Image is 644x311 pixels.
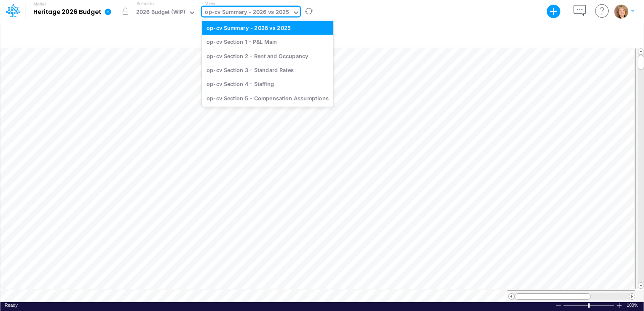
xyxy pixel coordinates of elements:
label: Model [33,2,46,7]
span: 100% [627,302,639,308]
div: op-cv Section 2 - Rent and Occupancy [202,49,333,63]
label: Scenario [137,0,154,7]
div: Zoom level [627,302,639,308]
div: op-cv Section 5 - Compensation Assumptions [202,91,333,105]
div: op-cv Section 3 - Standard Rates [202,63,333,77]
div: op-cv Summary - 2026 vs 2025 [205,8,289,18]
div: Zoom Out [555,303,562,309]
div: 2026 Budget (WIP) [136,8,185,18]
div: op-cv Summary - 2026 vs 2025 [202,21,333,35]
div: Zoom In [616,302,623,308]
div: Zoom [588,303,590,308]
b: Heritage 2026 Budget [33,8,101,16]
span: Ready [5,303,18,308]
div: op-cv Section 4 - Staffing [202,77,333,91]
div: Zoom [563,302,616,308]
div: In Ready mode [5,302,18,308]
div: op-cv Section 1 - P&L Main [202,35,333,49]
label: View [205,0,215,7]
